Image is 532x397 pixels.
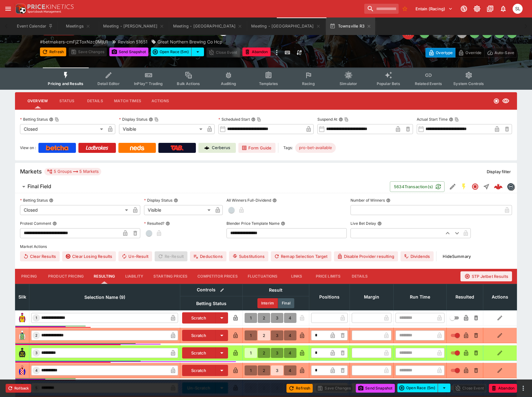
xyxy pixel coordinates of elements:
button: Un-Result [118,251,152,261]
button: 4 [284,348,296,358]
button: STP Jetbet Results [460,271,512,281]
img: runner 3 [17,348,27,358]
label: View on : [20,143,36,153]
button: select merge strategy [191,48,204,56]
button: Notifications [498,3,509,14]
p: Number of Winners [351,198,385,203]
button: Betting StatusCopy To Clipboard [49,117,53,122]
p: Overtype [436,49,453,56]
label: Market Actions [20,242,512,251]
button: Resulted? [166,221,170,226]
button: Scratch [182,347,216,359]
button: Scratch [182,365,216,376]
span: 1 [34,316,38,320]
img: runner 1 [17,313,27,323]
span: Auditing [221,81,236,86]
button: Meetings [58,18,98,35]
div: betmakers [507,183,515,190]
span: Popular Bets [377,81,400,86]
button: Send Snapshot [356,384,395,393]
button: Clear Results [20,251,60,261]
button: Select Tenant [412,4,456,14]
button: 1 [245,313,257,323]
p: Protest Comment [20,221,51,226]
button: Competitor Prices [192,269,243,284]
button: Betting Status [49,198,53,203]
button: Number of Winners [386,198,390,203]
img: Betcha [46,145,68,150]
button: Blender Price Template Name [281,221,285,226]
span: Simulator [340,81,357,86]
button: Actions [146,93,174,108]
span: Pricing and Results [48,81,83,86]
th: Controls [180,284,243,296]
th: Margin [350,284,393,310]
input: search [364,4,399,14]
th: Result [242,284,309,296]
button: 2 [258,330,270,340]
div: Betting Target: cerberus [295,143,336,153]
p: Resulted? [144,221,164,226]
div: Great Northern Brewing Co Hcp [151,38,222,45]
p: Actual Start Time [417,117,448,122]
button: Suspend AtCopy To Clipboard [339,117,343,122]
button: Links [283,269,311,284]
button: Connected to PK [458,3,470,14]
button: Final [278,298,294,308]
a: Cerberus [198,143,236,153]
div: Event type filters [43,68,489,90]
button: Refresh [286,384,313,393]
button: Meeting - Townsville [247,18,324,35]
img: runner 4 [17,365,27,375]
button: 3 [271,365,283,375]
button: Auto-Save [484,48,517,58]
span: 4 [34,368,39,373]
span: Templates [259,81,278,86]
img: betmakers [507,183,514,190]
div: Closed [20,124,105,134]
button: SGM Enabled [458,181,470,192]
button: Display StatusCopy To Clipboard [149,117,153,122]
button: Details [81,93,109,108]
span: Mark an event as closed and abandoned. [242,48,271,55]
a: Form Guide [238,143,276,153]
th: Resulted [446,284,483,310]
button: 5634Transaction(s) [390,181,445,192]
button: 2 [258,348,270,358]
button: 3 [271,313,283,323]
button: Price Limits [311,269,346,284]
span: InPlay™ Trading [134,81,163,86]
img: Cerberus [204,145,209,150]
img: runner 2 [17,330,27,340]
svg: Closed [493,98,500,104]
button: Product Pricing [43,269,89,284]
button: Fluctuations [243,269,283,284]
div: Visible [119,124,204,134]
p: Scheduled Start [218,117,250,122]
div: 5 Groups 5 Markets [47,168,99,175]
button: Singa Livett [511,2,525,16]
button: Edit Detail [447,181,458,192]
span: 2 [34,333,39,338]
p: Copy To Clipboard [40,38,108,45]
button: Match Times [109,93,146,108]
button: Overtype [425,48,455,58]
div: split button [151,48,204,56]
button: Copy To Clipboard [344,117,349,122]
p: Suspend At [317,117,337,122]
span: Bulk Actions [177,81,200,86]
img: PriceKinetics [27,4,74,9]
h5: Markets [20,168,42,175]
button: more [520,384,527,392]
button: Rollback [6,384,31,393]
button: 4 [284,313,296,323]
svg: Visible [502,97,510,105]
button: Live Bet Delay [377,221,382,226]
button: No Bookmarks [400,4,410,14]
button: Interim [257,298,278,308]
button: Closed [470,181,481,192]
button: Scratch [182,312,216,324]
a: a7c203d4-7e7c-4808-a5e1-96507863ed84 [492,180,505,193]
button: Meeting - Addington [169,18,246,35]
p: Blender Price Template Name [226,221,280,226]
